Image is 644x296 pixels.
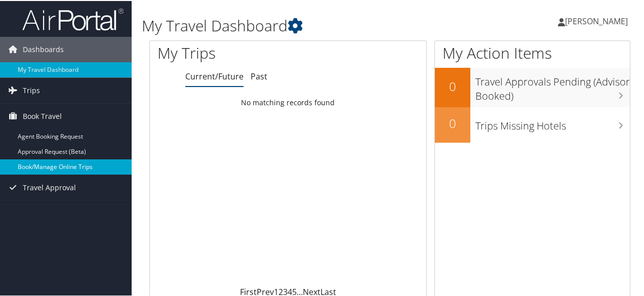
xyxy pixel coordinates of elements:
span: Travel Approval [23,174,76,199]
span: [PERSON_NAME] [565,15,628,26]
a: Past [251,70,267,81]
a: [PERSON_NAME] [558,5,638,35]
h1: My Trips [157,41,303,63]
h1: My Travel Dashboard [142,14,472,35]
h3: Travel Approvals Pending (Advisor Booked) [475,69,630,102]
img: airportal-logo.png [22,7,124,30]
a: 0Trips Missing Hotels [435,106,630,142]
span: Trips [23,77,40,102]
h2: 0 [435,77,470,94]
td: No matching records found [150,93,426,111]
span: Book Travel [23,103,62,128]
span: Dashboards [23,36,64,61]
h1: My Action Items [435,41,630,63]
h3: Trips Missing Hotels [475,113,630,132]
a: Current/Future [185,70,244,81]
a: 0Travel Approvals Pending (Advisor Booked) [435,67,630,106]
h2: 0 [435,114,470,131]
